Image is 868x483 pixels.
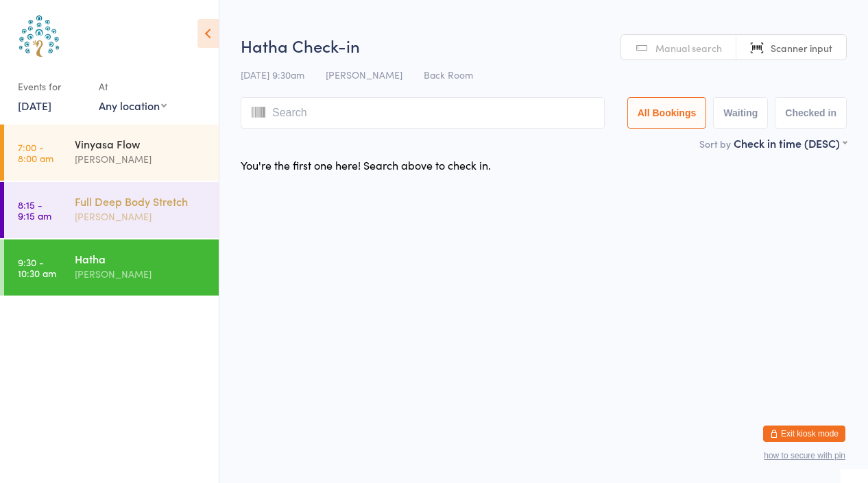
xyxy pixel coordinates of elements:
a: 9:30 -10:30 amHatha[PERSON_NAME] [4,239,219,296]
button: Checked in [775,97,847,129]
span: Back Room [424,68,473,81]
button: how to secure with pin [764,451,845,460]
div: At [99,75,167,98]
a: [DATE] [18,98,51,113]
span: [DATE] 9:30am [241,68,304,81]
button: Waiting [713,97,768,129]
div: Full Deep Body Stretch [75,194,207,209]
div: Check in time (DESC) [734,135,847,151]
button: Exit kiosk mode [763,426,845,442]
div: You're the first one here! Search above to check in. [241,157,491,172]
time: 9:30 - 10:30 am [18,257,56,278]
div: [PERSON_NAME] [75,266,207,282]
h2: Hatha Check-in [241,34,847,57]
div: Vinyasa Flow [75,136,207,151]
div: [PERSON_NAME] [75,209,207,224]
div: Hatha [75,251,207,266]
div: Any location [99,98,167,113]
span: [PERSON_NAME] [326,68,402,81]
span: Scanner input [771,41,832,55]
input: Search [241,97,605,129]
div: Events for [18,75,85,98]
button: All Bookings [627,97,707,129]
div: [PERSON_NAME] [75,151,207,167]
img: Australian School of Meditation & Yoga [14,10,65,62]
label: Sort by [699,137,731,151]
time: 8:15 - 9:15 am [18,199,51,221]
a: 8:15 -9:15 amFull Deep Body Stretch[PERSON_NAME] [4,182,219,238]
span: Manual search [655,41,722,55]
time: 7:00 - 8:00 am [18,142,53,164]
a: 7:00 -8:00 amVinyasa Flow[PERSON_NAME] [4,125,219,181]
